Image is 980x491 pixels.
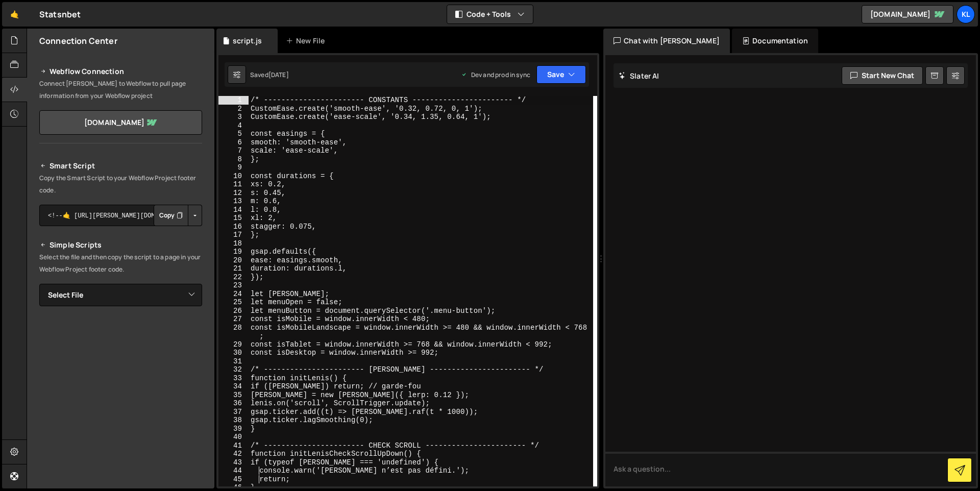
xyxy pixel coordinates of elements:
div: 16 [218,223,249,231]
a: [DOMAIN_NAME] [39,110,202,135]
div: 21 [218,264,249,273]
div: [DATE] [268,70,289,79]
div: 44 [218,467,249,475]
div: 5 [218,130,249,138]
a: [DOMAIN_NAME] [862,5,953,23]
div: 43 [218,458,249,467]
iframe: YouTube video player [39,323,203,415]
div: 41 [218,441,249,450]
div: 4 [218,121,249,130]
h2: Slater AI [619,71,659,81]
p: Select the file and then copy the script to a page in your Webflow Project footer code. [39,251,202,276]
div: 23 [218,281,249,290]
div: 27 [218,315,249,324]
h2: Smart Script [39,160,202,172]
button: Code + Tools [447,5,533,23]
div: 10 [218,172,249,181]
div: Dev and prod in sync [461,70,530,79]
div: 3 [218,113,249,121]
div: 26 [218,307,249,315]
div: 31 [218,357,249,366]
h2: Simple Scripts [39,239,202,251]
a: Kl [957,5,975,23]
h2: Connection Center [39,35,117,46]
button: Copy [154,205,188,226]
div: 8 [218,155,249,164]
div: 11 [218,180,249,189]
div: Statsnbet [39,8,81,20]
div: Chat with [PERSON_NAME] [603,29,730,53]
div: 20 [218,256,249,265]
button: Save [536,65,586,84]
div: 35 [218,391,249,400]
div: 42 [218,450,249,458]
div: Saved [250,70,289,79]
p: Copy the Smart Script to your Webflow Project footer code. [39,172,202,197]
div: 1 [218,96,249,105]
button: Start new chat [842,66,923,85]
div: 17 [218,231,249,239]
div: 32 [218,365,249,374]
div: 18 [218,239,249,248]
h2: Webflow Connection [39,65,202,78]
div: 40 [218,433,249,441]
div: 38 [218,416,249,425]
div: 34 [218,382,249,391]
div: 33 [218,374,249,383]
div: 24 [218,290,249,299]
div: 2 [218,105,249,113]
div: Button group with nested dropdown [154,205,202,226]
div: 22 [218,273,249,282]
div: 19 [218,248,249,256]
div: Documentation [732,29,818,53]
div: 29 [218,340,249,349]
div: 45 [218,475,249,484]
div: 7 [218,146,249,155]
div: 25 [218,298,249,307]
div: 28 [218,324,249,340]
div: 13 [218,197,249,206]
div: 14 [218,206,249,214]
div: New File [286,36,329,46]
div: 15 [218,214,249,223]
div: 12 [218,189,249,198]
textarea: <!--🤙 [URL][PERSON_NAME][DOMAIN_NAME]> <script>document.addEventListener("DOMContentLoaded", func... [39,205,202,226]
div: 6 [218,138,249,147]
a: 🤙 [2,2,27,27]
div: 36 [218,399,249,408]
div: 37 [218,408,249,416]
div: script.js [233,36,262,46]
div: 39 [218,425,249,433]
div: 9 [218,163,249,172]
div: 30 [218,349,249,357]
p: Connect [PERSON_NAME] to Webflow to pull page information from your Webflow project [39,78,202,102]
